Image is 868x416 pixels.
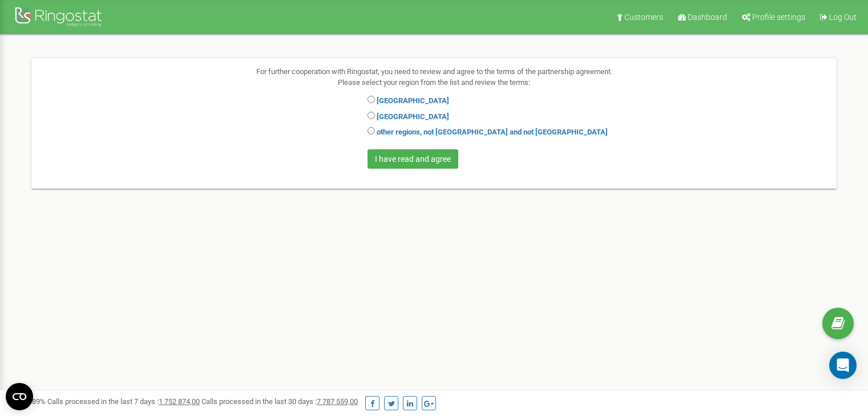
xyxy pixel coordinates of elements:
[688,13,727,22] span: Dashboard
[377,96,449,105] a: [GEOGRAPHIC_DATA]
[624,13,663,22] span: Customers
[829,352,857,379] div: Open Intercom Messenger
[14,5,106,31] img: Ringostat Logo
[201,397,358,406] span: Calls processed in the last 30 days :
[752,13,805,22] span: Profile settings
[159,397,200,406] u: 1 752 874,00
[6,383,33,410] button: Open CMP widget
[317,397,358,406] u: 7 787 559,00
[47,397,200,406] span: Calls processed in the last 7 days :
[368,149,458,169] input: I have read and agree
[377,128,608,136] a: other regions, not [GEOGRAPHIC_DATA] and not [GEOGRAPHIC_DATA]
[43,67,825,88] p: For further cooperation with Ringostat, you need to review and agree to the terms of the partners...
[829,13,857,22] span: Log Out
[377,112,449,121] a: [GEOGRAPHIC_DATA]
